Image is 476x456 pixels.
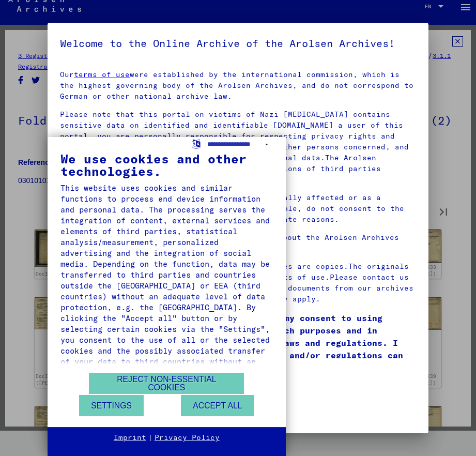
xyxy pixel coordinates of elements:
button: Settings [79,395,144,416]
a: Privacy Policy [155,433,220,443]
button: Reject non-essential cookies [89,373,244,394]
a: Imprint [114,433,146,443]
div: We use cookies and other technologies. [60,153,273,177]
div: This website uses cookies and similar functions to process end device information and personal da... [60,183,273,378]
button: Accept all [181,395,254,416]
